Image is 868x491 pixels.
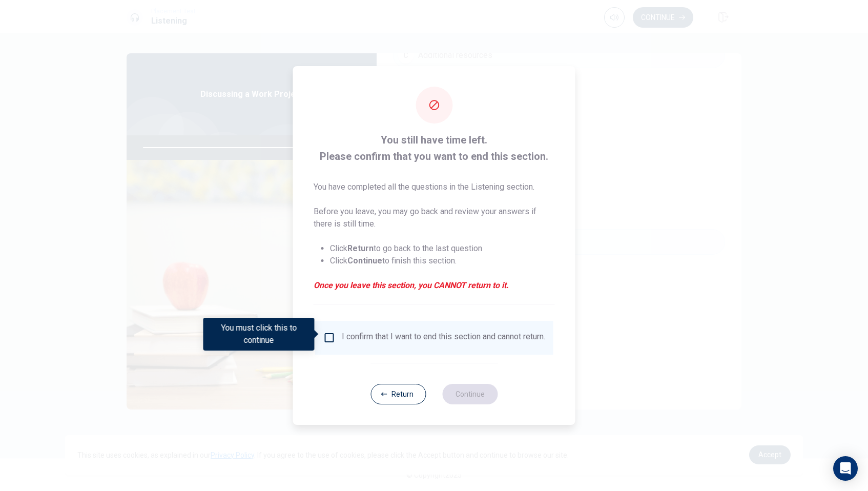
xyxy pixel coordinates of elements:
strong: Continue [347,256,382,265]
li: Click to go back to the last question [330,242,555,255]
button: Continue [442,384,498,404]
div: I confirm that I want to end this section and cannot return. [342,332,545,344]
span: You still have time left. Please confirm that you want to end this section. [314,132,555,165]
p: You have completed all the questions in the Listening section. [314,181,555,193]
li: Click to finish this section. [330,255,555,267]
button: Return [370,384,426,404]
div: You must click this to continue [203,318,315,351]
span: You must click this to continue [323,332,336,344]
strong: Return [347,243,374,253]
p: Before you leave, you may go back and review your answers if there is still time. [314,206,555,230]
div: Open Intercom Messenger [833,456,858,481]
em: Once you leave this section, you CANNOT return to it. [314,279,555,292]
